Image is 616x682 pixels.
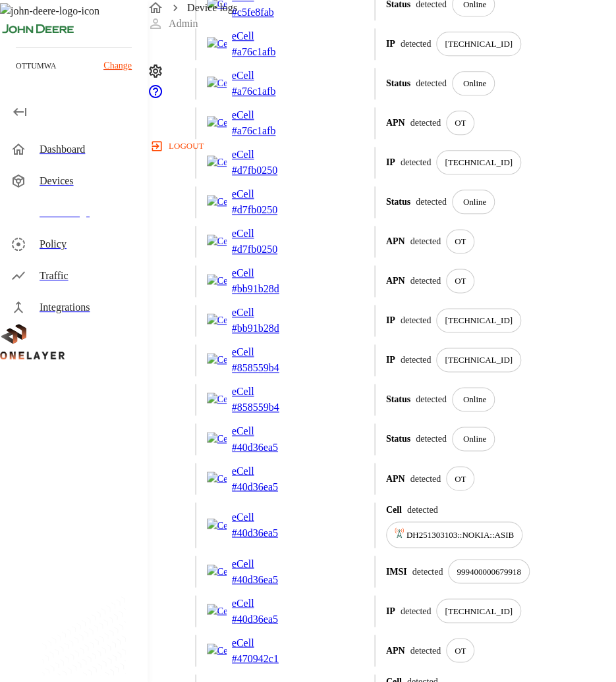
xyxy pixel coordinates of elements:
[410,471,441,485] p: detected
[386,471,405,485] p: APN
[232,525,298,540] p: # 40d36ea5
[207,147,364,178] a: Cellular RoutereCell#d7fb0250
[148,90,163,101] a: onelayer-support
[207,155,227,169] img: Cellular Router
[232,281,298,297] p: # bb91b28d
[232,384,298,400] p: eCell
[232,439,298,455] p: # 40d36ea5
[207,564,227,578] img: Cellular Router
[232,463,298,479] p: eCell
[232,226,298,242] p: eCell
[416,195,447,209] p: detected
[386,432,410,446] p: Status
[232,242,298,257] p: # d7fb0250
[232,611,298,627] p: # 40d36ea5
[207,635,364,666] a: Cellular RoutereCell#470942c1
[232,400,298,415] p: # 858559b4
[463,433,486,446] p: Online
[445,156,513,169] p: [TECHNICAL_ID]
[445,314,513,327] p: [TECHNICAL_ID]
[463,196,486,209] p: Online
[455,472,466,485] p: OT
[232,595,298,611] p: eCell
[169,16,198,32] p: Admin
[386,313,395,327] p: IP
[207,604,227,617] img: Cellular Router
[232,423,298,439] p: eCell
[207,195,227,209] img: Cellular Router
[207,265,364,297] a: Cellular RoutereCell#bb91b28d
[455,644,466,657] p: OT
[406,528,514,541] p: DH251303103::NOKIA::ASIB
[207,423,364,455] a: Cellular RoutereCell#40d36ea5
[232,360,298,376] p: # 858559b4
[232,305,298,321] p: eCell
[386,274,405,288] p: APN
[207,274,227,288] img: Cellular Router
[386,353,395,367] p: IP
[455,235,466,248] p: OT
[232,635,298,650] p: eCell
[445,354,513,367] p: [TECHNICAL_ID]
[455,275,466,288] p: OT
[232,163,298,178] p: # d7fb0250
[410,274,441,288] p: detected
[232,571,298,587] p: # 40d36ea5
[412,564,443,578] p: detected
[207,643,227,657] img: Cellular Router
[207,305,364,336] a: Cellular RoutereCell#bb91b28d
[207,432,227,446] img: Cellular Router
[416,392,447,406] p: detected
[232,265,298,281] p: eCell
[207,392,227,406] img: Cellular Router
[416,432,447,446] p: detected
[410,643,441,657] p: detected
[207,595,364,627] a: Cellular RoutereCell#40d36ea5
[386,564,407,578] p: IMSI
[207,509,364,540] a: Cellular RoutereCell#40d36ea5
[148,90,163,101] span: Support Portal
[207,186,364,218] a: Cellular RoutereCell#d7fb0250
[207,313,227,327] img: Cellular Router
[407,502,438,516] p: detected
[207,518,227,532] img: Cellular Router
[207,463,364,494] a: Cellular RoutereCell#40d36ea5
[386,195,410,209] p: Status
[386,643,405,657] p: APN
[401,604,432,617] p: detected
[386,392,410,406] p: Status
[207,353,227,367] img: Cellular Router
[207,471,227,485] img: Cellular Router
[386,604,395,617] p: IP
[232,321,298,336] p: # bb91b28d
[232,202,298,218] p: # d7fb0250
[232,344,298,360] p: eCell
[445,604,513,617] p: [TECHNICAL_ID]
[386,502,402,516] p: Cell
[232,650,298,666] p: # 470942c1
[232,556,298,571] p: eCell
[463,393,486,406] p: Online
[386,155,395,169] p: IP
[386,234,405,248] p: APN
[232,186,298,202] p: eCell
[207,226,364,257] a: Cellular RoutereCell#d7fb0250
[207,556,364,587] a: Cellular RoutereCell#40d36ea5
[207,384,364,415] a: Cellular RoutereCell#858559b4
[232,509,298,525] p: eCell
[148,136,209,157] button: logout
[232,479,298,494] p: # 40d36ea5
[207,234,227,248] img: Cellular Router
[401,155,432,169] p: detected
[457,565,521,578] p: 999400000679918
[148,136,616,157] a: logout
[401,313,432,327] p: detected
[410,234,441,248] p: detected
[207,344,364,376] a: Cellular RoutereCell#858559b4
[401,353,432,367] p: detected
